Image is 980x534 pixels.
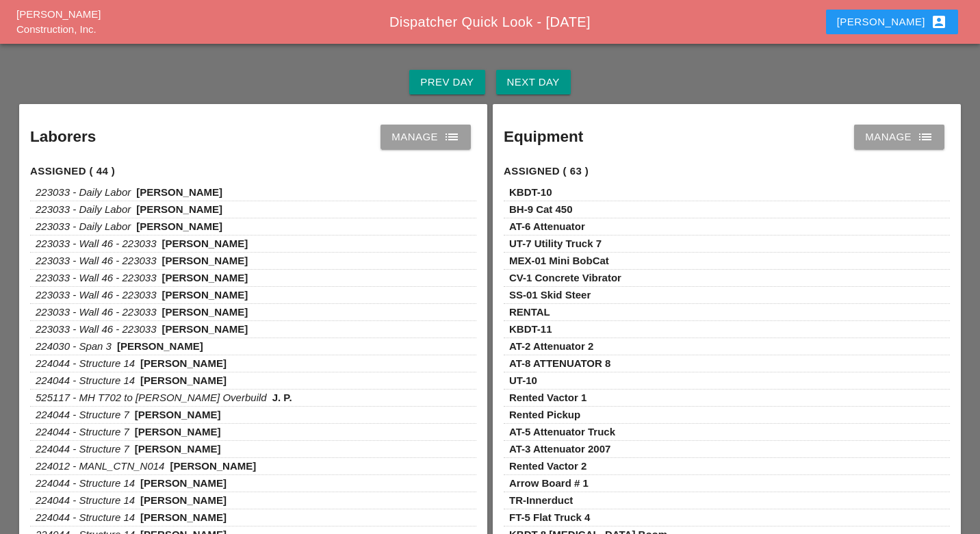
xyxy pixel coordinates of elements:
span: [PERSON_NAME] [162,306,248,318]
h4: Assigned ( 44 ) [30,164,476,179]
span: 223033 - Daily Labor [36,203,131,215]
span: [PERSON_NAME] [140,477,227,489]
div: [PERSON_NAME] [837,14,947,30]
span: CV-1 Concrete Vibrator [509,272,621,283]
span: 223033 - Wall 46 - 223033 [36,289,157,301]
span: [PERSON_NAME] [170,460,256,472]
button: Prev Day [409,70,485,94]
span: 224044 - Structure 7 [36,409,129,420]
span: AT-6 Attenuator [509,220,585,232]
span: 224030 - Span 3 [36,340,112,352]
span: Dispatcher Quick Look - [DATE] [389,14,591,29]
button: Next Day [496,70,571,94]
span: 223033 - Daily Labor [36,186,131,198]
i: list [443,129,460,145]
span: 223033 - Wall 46 - 223033 [36,306,157,318]
span: MEX-01 Mini BobCat [509,255,609,266]
div: Manage [391,129,460,145]
i: account_box [931,14,947,30]
h2: Laborers [30,125,96,149]
h4: Assigned ( 63 ) [504,164,950,179]
span: 223033 - Wall 46 - 223033 [36,323,157,335]
span: 224044 - Structure 14 [36,511,135,523]
span: [PERSON_NAME] [117,340,203,352]
span: KBDT-10 [509,186,552,198]
span: 224044 - Structure 7 [36,426,129,437]
span: AT-5 Attenuator Truck [509,426,615,437]
span: 224012 - MANL_CTN_N014 [36,460,164,472]
i: list [917,129,933,145]
a: Manage [381,125,471,149]
div: Next Day [507,75,560,90]
span: [PERSON_NAME] [162,272,248,283]
span: 224044 - Structure 7 [36,443,129,455]
span: FT-5 Flat Truck 4 [509,511,590,523]
div: Manage [865,129,933,145]
h2: Equipment [504,125,583,149]
span: Arrow Board # 1 [509,477,589,489]
span: J. P. [272,392,292,403]
span: UT-7 Utility Truck 7 [509,238,602,249]
span: [PERSON_NAME] [140,357,227,369]
span: Rented Pickup [509,409,580,420]
span: AT-3 Attenuator 2007 [509,443,610,455]
span: 224044 - Structure 14 [36,494,135,506]
span: [PERSON_NAME] [162,289,248,301]
button: [PERSON_NAME] [826,10,958,34]
div: Prev Day [420,75,474,90]
span: [PERSON_NAME] [136,220,222,232]
span: 223033 - Daily Labor [36,220,131,232]
span: [PERSON_NAME] [140,374,227,386]
span: RENTAL [509,306,550,318]
span: [PERSON_NAME] [162,255,248,266]
span: 224044 - Structure 14 [36,374,135,386]
span: AT-8 ATTENUATOR 8 [509,357,610,369]
span: [PERSON_NAME] [140,511,227,523]
span: BH-9 Cat 450 [509,203,573,215]
span: 223033 - Wall 46 - 223033 [36,238,157,249]
span: [PERSON_NAME] [136,203,222,215]
span: TR-Innerduct [509,494,573,506]
span: [PERSON_NAME] [136,186,222,198]
a: Manage [854,125,944,149]
span: [PERSON_NAME] [162,238,248,249]
span: [PERSON_NAME] [140,494,227,506]
span: [PERSON_NAME] [162,323,248,335]
span: 223033 - Wall 46 - 223033 [36,272,157,283]
span: Rented Vactor 2 [509,460,586,472]
span: 525117 - MH T702 to [PERSON_NAME] Overbuild [36,392,267,403]
span: AT-2 Attenuator 2 [509,340,593,352]
span: 223033 - Wall 46 - 223033 [36,255,157,266]
a: [PERSON_NAME] Construction, Inc. [16,8,101,36]
span: 224044 - Structure 14 [36,477,135,489]
span: [PERSON_NAME] [135,443,221,455]
span: Rented Vactor 1 [509,392,586,403]
span: SS-01 Skid Steer [509,289,591,301]
span: KBDT-11 [509,323,552,335]
span: 224044 - Structure 14 [36,357,135,369]
span: [PERSON_NAME] [135,426,221,437]
span: [PERSON_NAME] [135,409,221,420]
span: UT-10 [509,374,537,386]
